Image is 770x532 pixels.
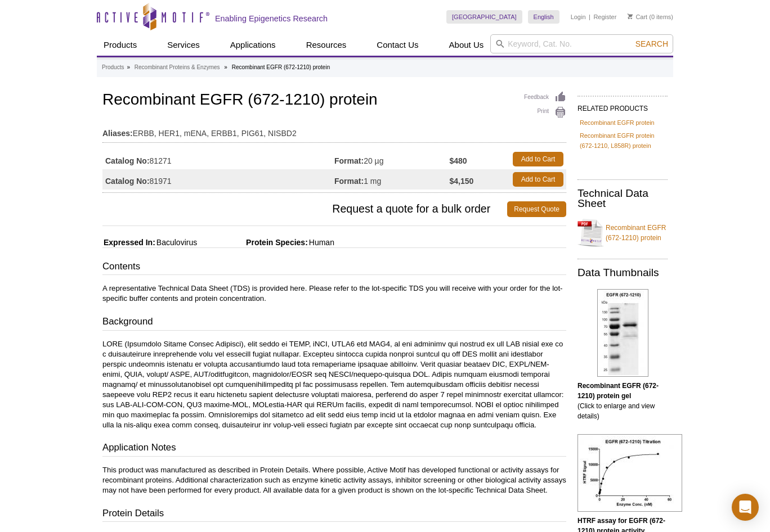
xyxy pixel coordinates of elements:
[446,10,522,24] a: [GEOGRAPHIC_DATA]
[490,34,673,53] input: Keyword, Cat. No.
[577,216,668,250] a: Recombinant EGFR (672-1210) protein
[577,96,668,116] h2: RELATED PRODUCTS
[199,238,308,247] span: Protein Species:
[442,34,491,56] a: About Us
[732,494,759,521] div: Open Intercom Messenger
[524,106,566,119] a: Print
[102,121,566,139] td: ERBB, HER1, mENA, ERBB1, PIG61, NISBD2
[528,10,559,24] a: English
[580,118,655,128] a: Recombinant EGFR protein
[135,62,220,73] a: Recombinant Proteins & Enzymes
[577,188,668,209] h2: Technical Data Sheet
[577,382,659,400] b: Recombinant EGFR (672-1210) protein gel
[507,201,566,217] a: Request Quote
[577,268,668,278] h2: Data Thumbnails
[102,507,566,522] h3: Protein Details
[513,172,563,187] a: Add to Cart
[628,10,673,24] li: (0 items)
[577,381,668,421] p: (Click to enlarge and view details)
[334,169,450,190] td: 1 mg
[155,238,197,247] span: Baculovirus
[334,149,450,169] td: 20 µg
[589,10,590,24] li: |
[102,260,566,276] h3: Contents
[299,34,353,56] a: Resources
[524,91,566,103] a: Feedback
[334,156,364,166] strong: Format:
[571,13,586,21] a: Login
[450,156,467,166] strong: $480
[102,62,124,73] a: Products
[105,156,150,166] strong: Catalog No:
[593,13,616,21] a: Register
[215,13,328,24] h2: Enabling Epigenetics Research
[160,34,207,56] a: Services
[334,176,364,186] strong: Format:
[97,34,144,56] a: Products
[450,176,474,186] strong: $4,150
[102,339,566,430] p: LORE (Ipsumdolo Sitame Consec Adipisci), elit seddo ei TEMP, iNCI, UTLA6 etd MAG4, al eni adminim...
[102,169,334,190] td: 81971
[628,13,647,21] a: Cart
[513,152,563,166] a: Add to Cart
[223,34,283,56] a: Applications
[102,91,566,110] h1: Recombinant EGFR (672-1210) protein
[632,39,671,49] button: Search
[635,39,668,48] span: Search
[577,434,682,512] img: HTRF assay for EGFR (672-1210) protein activity
[370,34,425,56] a: Contact Us
[597,289,648,377] img: Recombinant EGFR (672-1210) protein gel
[102,238,155,247] span: Expressed In:
[102,149,334,169] td: 81271
[224,64,227,70] li: »
[102,201,507,217] span: Request a quote for a bulk order
[102,283,566,304] p: A representative Technical Data Sheet (TDS) is provided here. Please refer to the lot-specific TD...
[102,315,566,331] h3: Background
[628,13,633,19] img: Your Cart
[580,130,665,151] a: Recombinant EGFR protein (672-1210, L858R) protein
[102,128,133,138] strong: Aliases:
[105,176,150,186] strong: Catalog No:
[232,64,330,70] li: Recombinant EGFR (672-1210) protein
[308,238,334,247] span: Human
[102,465,566,495] p: This product was manufactured as described in Protein Details. Where possible, Active Motif has d...
[127,64,130,70] li: »
[102,441,566,457] h3: Application Notes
